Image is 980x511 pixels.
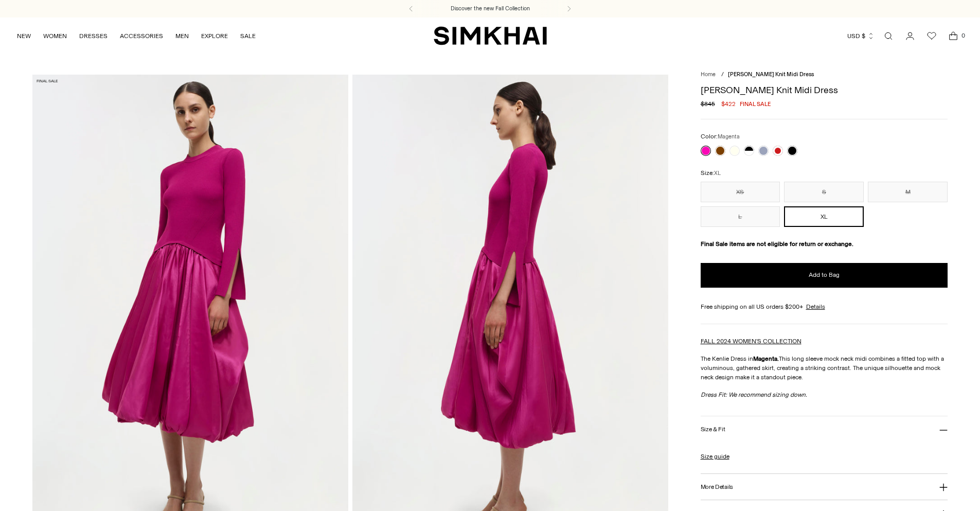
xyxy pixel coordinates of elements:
label: Color: [701,132,740,142]
a: Open cart modal [943,26,964,46]
label: Size: [701,168,721,178]
span: [PERSON_NAME] Knit Midi Dress [728,71,814,78]
h3: Size & Fit [701,426,725,433]
div: / [721,71,724,79]
h3: More Details [701,484,733,490]
a: Details [806,302,825,311]
a: SALE [240,25,256,47]
button: M [868,182,948,202]
button: XS [701,182,780,202]
button: USD $ [847,25,875,47]
a: Open search modal [878,26,899,46]
a: WOMEN [43,25,67,47]
button: L [701,206,780,227]
span: $422 [721,99,736,109]
s: $845 [701,99,715,109]
a: DRESSES [79,25,108,47]
a: NEW [17,25,31,47]
button: S [784,182,864,202]
a: FALL 2024 WOMEN'S COLLECTION [701,338,801,345]
strong: Magenta. [753,355,779,362]
strong: Final Sale items are not eligible for return or exchange. [701,240,853,248]
span: Add to Bag [809,271,840,279]
h1: [PERSON_NAME] Knit Midi Dress [701,85,948,95]
a: ACCESSORIES [120,25,163,47]
a: Discover the new Fall Collection [451,5,530,13]
a: Size guide [701,452,729,461]
a: Go to the account page [900,26,920,46]
a: EXPLORE [201,25,228,47]
button: Size & Fit [701,416,948,443]
button: More Details [701,474,948,500]
em: Dress Fit: We recommend sizing down. [701,391,807,398]
a: MEN [175,25,189,47]
button: Add to Bag [701,263,948,288]
span: 0 [958,31,968,40]
span: XL [714,170,721,177]
p: The Kenlie Dress in This long sleeve mock neck midi combines a fitted top with a voluminous, gath... [701,354,948,382]
button: XL [784,206,864,227]
a: Wishlist [921,26,942,46]
span: Magenta [718,133,740,140]
a: Home [701,71,716,78]
a: SIMKHAI [434,26,547,46]
div: Free shipping on all US orders $200+ [701,302,948,311]
nav: breadcrumbs [701,71,948,79]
